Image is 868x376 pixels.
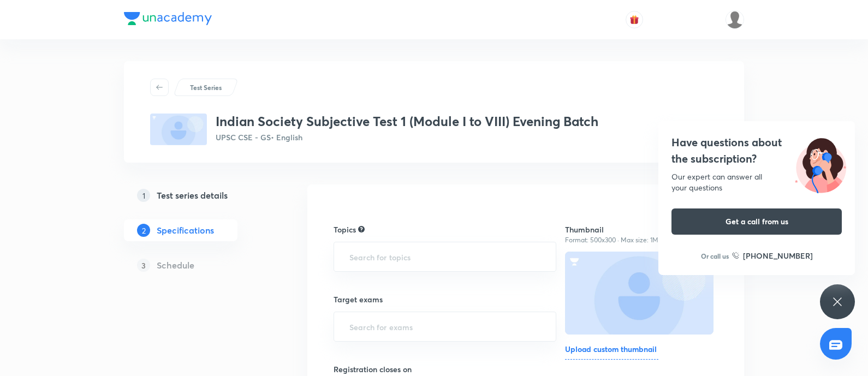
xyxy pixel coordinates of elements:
[157,224,214,237] h5: Specifications
[671,171,842,193] div: Our expert can answer all your questions
[150,114,207,145] img: fallback-thumbnail.png
[137,189,150,202] p: 1
[565,224,718,235] h6: Thumbnail
[358,224,365,234] div: Search for topics
[743,250,813,261] h6: [PHONE_NUMBER]
[550,256,552,258] button: Open
[157,189,228,202] h5: Test series details
[124,184,272,206] a: 1Test series details
[671,208,842,235] button: Get a call from us
[565,235,718,245] p: Format: 500x300 · Max size: 1MB
[124,12,212,28] a: Company Logo
[190,82,222,92] p: Test Series
[550,326,552,328] button: Open
[701,251,729,261] p: Or call us
[157,259,194,272] h5: Schedule
[671,134,842,167] h4: Have questions about the subscription?
[732,250,813,261] a: [PHONE_NUMBER]
[334,363,548,375] h6: Registration closes on
[137,224,150,237] p: 2
[347,317,543,337] input: Search for exams
[334,224,356,235] h6: Topics
[216,132,598,143] p: UPSC CSE - GS • English
[137,259,150,272] p: 3
[334,294,556,305] h6: Target exams
[565,343,658,360] h6: Upload custom thumbnail
[629,15,639,25] img: avatar
[786,134,855,193] img: ttu_illustration_new.svg
[563,250,715,335] img: Thumbnail
[216,114,598,129] h3: Indian Society Subjective Test 1 (Module I to VIII) Evening Batch
[726,10,744,29] img: Piali K
[626,11,643,28] button: avatar
[124,12,212,25] img: Company Logo
[347,247,543,267] input: Search for topics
